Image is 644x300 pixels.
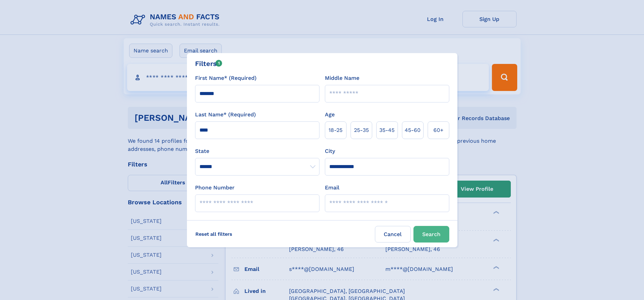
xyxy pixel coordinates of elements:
[195,74,257,82] label: First Name* (Required)
[375,226,411,243] label: Cancel
[413,226,449,243] button: Search
[433,126,444,134] span: 60+
[195,184,235,192] label: Phone Number
[195,59,222,69] div: Filters
[329,126,342,134] span: 18‑25
[405,126,421,134] span: 45‑60
[195,111,256,119] label: Last Name* (Required)
[325,74,359,82] label: Middle Name
[354,126,369,134] span: 25‑35
[195,147,319,155] label: State
[325,147,335,155] label: City
[379,126,395,134] span: 35‑45
[325,184,339,192] label: Email
[191,226,237,242] label: Reset all filters
[325,111,335,119] label: Age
